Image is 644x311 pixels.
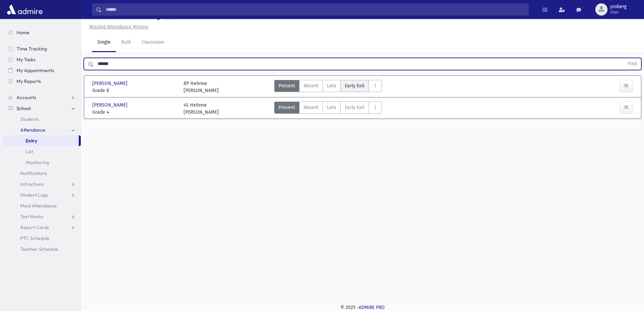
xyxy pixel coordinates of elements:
a: Notifications [3,168,81,179]
span: Absent [304,104,318,111]
span: List [26,149,33,155]
span: School [17,105,31,111]
a: Meal Attendance [3,200,81,211]
span: Teacher Schedule [20,246,58,252]
div: AttTypes [274,80,382,94]
span: User [610,9,626,15]
span: Grade 4 [92,109,177,116]
span: yroberg [610,4,626,9]
a: Infractions [3,179,81,190]
span: Infractions [20,181,44,187]
span: Meal Attendance [20,203,57,209]
a: Attendance [3,125,81,135]
a: Test Marks [3,211,81,222]
span: [PERSON_NAME] [92,102,129,109]
span: Present [279,82,295,89]
div: AttTypes [274,102,382,116]
span: Late [327,104,336,111]
a: My Reports [3,76,81,87]
a: Entry [3,135,79,146]
div: 8P Hebrew [PERSON_NAME] [184,80,219,94]
a: Bulk [116,33,136,52]
u: Missing Attendance History [89,24,148,30]
span: Notifications [20,170,47,176]
span: My Appointments [17,67,54,73]
span: Students [20,116,39,122]
span: Early Exit [345,82,364,89]
span: Absent [304,82,318,89]
span: Grade 8 [92,87,177,94]
a: Time Tracking [3,43,81,54]
span: Home [17,29,29,36]
a: Missing Attendance History [87,24,148,30]
a: Accounts [3,92,81,103]
a: Students [3,114,81,125]
span: My Tasks [17,57,35,63]
input: Search [102,3,528,16]
a: Home [3,27,81,38]
span: Late [327,82,336,89]
a: My Appointments [3,65,81,76]
a: List [3,146,81,157]
span: Student Logs [20,192,48,198]
span: Test Marks [20,214,43,220]
span: Attendance [20,127,45,133]
a: Single [92,33,116,52]
a: School [3,103,81,114]
div: © 2025 - [92,304,633,311]
img: AdmirePro [5,3,44,16]
a: Classroom [136,33,170,52]
a: Teacher Schedule [3,244,81,254]
span: PTC Schedule [20,235,49,241]
a: Monitoring [3,157,81,168]
span: My Reports [17,78,41,84]
span: Report Cards [20,224,49,230]
a: PTC Schedule [3,233,81,244]
span: Time Tracking [17,46,47,52]
span: Entry [26,138,37,144]
span: Present [279,104,295,111]
span: Accounts [17,94,36,101]
a: Report Cards [3,222,81,233]
a: Student Logs [3,190,81,200]
div: 4S Hebrew [PERSON_NAME] [184,102,219,116]
span: [PERSON_NAME] [92,80,129,87]
button: Find [624,58,641,70]
a: My Tasks [3,54,81,65]
span: Monitoring [26,159,49,165]
span: Early Exit [345,104,364,111]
